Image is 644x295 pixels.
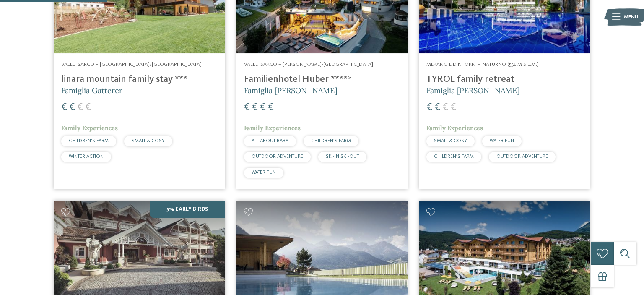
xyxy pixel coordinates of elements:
[268,102,274,112] span: €
[260,102,266,112] span: €
[69,102,75,112] span: €
[85,102,91,112] span: €
[244,102,250,112] span: €
[244,74,400,85] h4: Familienhotel Huber ****ˢ
[426,124,483,132] span: Family Experiences
[326,154,359,159] span: SKI-IN SKI-OUT
[252,154,303,159] span: OUTDOOR ADVENTURE
[442,102,448,112] span: €
[61,102,67,112] span: €
[434,138,467,144] span: SMALL & COSY
[426,102,432,112] span: €
[252,138,288,144] span: ALL ABOUT BABY
[61,124,118,132] span: Family Experiences
[426,62,539,67] span: Merano e dintorni – Naturno (554 m s.l.m.)
[61,86,122,95] span: Famiglia Gatterer
[434,102,440,112] span: €
[132,138,165,144] span: SMALL & COSY
[434,154,474,159] span: CHILDREN’S FARM
[69,154,104,159] span: WINTER ACTION
[244,86,337,95] span: Famiglia [PERSON_NAME]
[252,102,258,112] span: €
[244,124,301,132] span: Family Experiences
[311,138,351,144] span: CHILDREN’S FARM
[450,102,456,112] span: €
[244,62,373,67] span: Valle Isarco – [PERSON_NAME]-[GEOGRAPHIC_DATA]
[426,74,582,85] h4: TYROL family retreat
[490,138,514,144] span: WATER FUN
[77,102,83,112] span: €
[61,74,217,85] h4: linara mountain family stay ***
[69,138,109,144] span: CHILDREN’S FARM
[61,62,202,67] span: Valle Isarco – [GEOGRAPHIC_DATA]/[GEOGRAPHIC_DATA]
[496,154,548,159] span: OUTDOOR ADVENTURE
[252,170,276,175] span: WATER FUN
[426,86,519,95] span: Famiglia [PERSON_NAME]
